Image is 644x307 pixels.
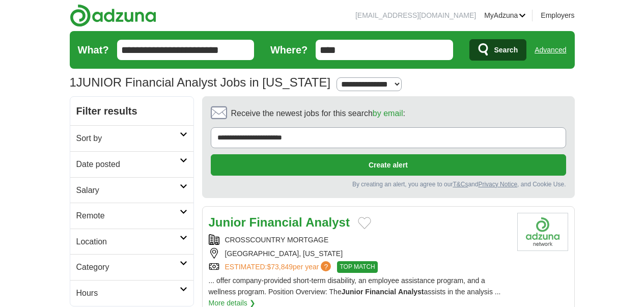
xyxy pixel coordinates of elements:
[541,10,574,21] a: Employers
[76,209,180,222] h2: Remote
[398,288,424,296] strong: Analyst
[209,215,246,229] strong: Junior
[70,177,193,203] a: Salary
[76,184,180,197] h2: Salary
[76,235,180,248] h2: Location
[494,40,518,60] span: Search
[211,154,566,176] button: Create alert
[70,97,193,125] h2: Filter results
[373,109,403,118] a: by email
[76,132,180,145] h2: Sort by
[211,180,566,189] div: By creating an alert, you agree to our and , and Cookie Use.
[478,181,517,188] a: Privacy Notice
[355,10,476,21] li: [EMAIL_ADDRESS][DOMAIN_NAME]
[76,287,180,300] h2: Hours
[76,158,180,171] h2: Date posted
[76,261,180,274] h2: Category
[484,10,526,21] a: MyAdzuna
[78,42,109,58] label: What?
[209,248,509,259] div: [GEOGRAPHIC_DATA], [US_STATE]
[469,39,527,61] button: Search
[70,125,193,151] a: Sort by
[453,181,468,188] a: T&Cs
[267,263,293,271] span: $73,849
[342,288,363,296] strong: Junior
[517,213,568,251] img: Company logo
[70,254,193,280] a: Category
[270,42,307,58] label: Where?
[249,215,302,229] strong: Financial
[70,280,193,306] a: Hours
[70,4,156,27] img: Adzuna logo
[231,107,405,120] span: Receive the newest jobs for this search :
[535,40,566,60] a: Advanced
[337,261,377,272] span: TOP MATCH
[70,151,193,177] a: Date posted
[358,217,371,229] button: Add to favorite jobs
[70,229,193,255] a: Location
[365,288,396,296] strong: Financial
[70,203,193,229] a: Remote
[209,234,509,245] div: CROSSCOUNTRY MORTGAGE
[225,261,333,272] a: ESTIMATED:$73,849per year?
[70,73,76,92] span: 1
[209,215,350,229] a: Junior Financial Analyst
[305,215,350,229] strong: Analyst
[70,75,331,89] h1: JUNIOR Financial Analyst Jobs in [US_STATE]
[209,276,501,296] span: ... offer company-provided short-term disability, an employee assistance program, and a wellness ...
[321,261,331,271] span: ?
